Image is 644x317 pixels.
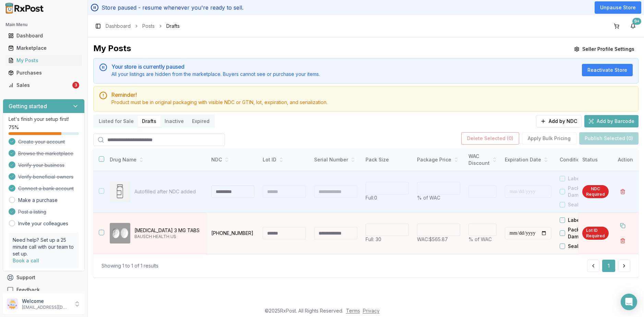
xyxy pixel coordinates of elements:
div: WAC Discount [468,153,497,167]
button: Add by NDC [536,115,582,127]
th: Condition [556,149,607,171]
div: Serial Number [314,156,357,163]
img: User avatar [7,298,18,309]
div: My Posts [8,57,79,64]
label: Seal Broken [568,201,597,208]
p: Store paused - resume whenever you're ready to sell. [102,3,243,12]
div: Product must be in original packaging with visible NDC or GTIN, lot, expiration, and serialization. [111,99,633,106]
h2: Main Menu [5,22,82,27]
p: [PHONE_NUMBER] [211,230,254,237]
span: % of WAC [417,195,440,201]
button: Drafts [138,116,160,127]
button: Sales3 [3,80,85,91]
div: 3 [72,82,79,89]
a: Dashboard [106,23,131,30]
button: 9+ [628,21,639,32]
button: Unpause Store [595,1,641,14]
div: NDC [211,156,254,163]
a: Terms [346,308,360,314]
div: Marketplace [8,45,79,52]
div: All your listings are hidden from the marketplace. Buyers cannot see or purchase your items. [111,71,576,78]
button: Expired [188,116,214,127]
button: Delete [617,185,629,198]
h5: Reminder! [111,92,633,98]
span: Full: 30 [366,236,381,242]
button: Add by Barcode [584,115,639,127]
div: Drug Name [110,156,202,163]
span: Verify your business [18,162,64,169]
button: 1 [602,260,615,272]
div: Purchases [8,69,79,76]
button: My Posts [3,55,85,66]
div: Lot ID Required [582,227,609,240]
div: Lot ID [263,156,306,163]
nav: breadcrumb [106,23,180,30]
a: Privacy [363,308,380,314]
p: [MEDICAL_DATA] 3 MG TABS [134,227,202,234]
span: % of WAC [468,236,492,242]
h3: Getting started [9,102,47,110]
span: Feedback [16,286,40,293]
button: Inactive [160,116,188,127]
p: Need help? Set up a 25 minute call with our team to set up. [13,237,75,257]
label: Seal Broken [568,243,597,250]
p: [EMAIL_ADDRESS][DOMAIN_NAME] [22,305,70,310]
div: Dashboard [8,32,79,39]
a: Dashboard [5,30,82,42]
button: Dashboard [3,30,85,41]
button: Purchases [3,67,85,78]
div: 9+ [632,18,641,25]
button: Delete [617,235,629,247]
img: RxPost Logo [3,3,47,14]
img: Drug Image [110,181,130,202]
p: Welcome [22,298,70,305]
a: Purchases [5,67,82,79]
button: Duplicate [617,219,629,232]
th: Pack Size [361,149,413,171]
p: Let's finish your setup first! [9,116,79,123]
span: Full: 0 [366,195,377,201]
th: Status [578,149,613,171]
label: Label Residue [568,217,602,224]
th: Action [612,149,639,171]
label: Label Residue [568,175,602,182]
label: Package Damaged [568,185,607,199]
a: Marketplace [5,42,82,54]
a: Book a call [13,258,39,263]
a: Sales3 [5,79,82,91]
button: Reactivate Store [582,64,633,76]
div: My Posts [93,43,131,55]
span: Create your account [18,138,65,145]
span: Drafts [166,23,180,30]
button: Support [3,271,85,284]
a: Make a purchase [18,197,58,204]
button: Listed for Sale [95,116,138,127]
div: Showing 1 to 1 of 1 results [102,262,158,269]
span: Connect a bank account [18,185,74,192]
div: Sales [8,82,71,89]
p: Autofilled after NDC added [134,188,202,195]
p: BAUSCH HEALTH US [134,234,202,239]
div: Open Intercom Messenger [621,294,637,310]
img: Trulance 3 MG TABS [110,223,130,244]
span: Verify beneficial owners [18,173,73,180]
button: Feedback [3,284,85,296]
div: Expiration Date [505,156,551,163]
a: Posts [142,23,155,30]
span: WAC: $565.87 [417,236,448,242]
span: Browse the marketplace [18,150,73,157]
span: 75 % [9,124,19,131]
div: NDC Required [582,185,609,198]
span: Post a listing [18,208,46,215]
button: Marketplace [3,43,85,54]
h5: Your store is currently paused [111,64,576,69]
a: Invite your colleagues [18,220,68,227]
a: My Posts [5,54,82,67]
button: Seller Profile Settings [570,43,639,55]
label: Package Damaged [568,226,607,240]
div: Package Price [417,156,460,163]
